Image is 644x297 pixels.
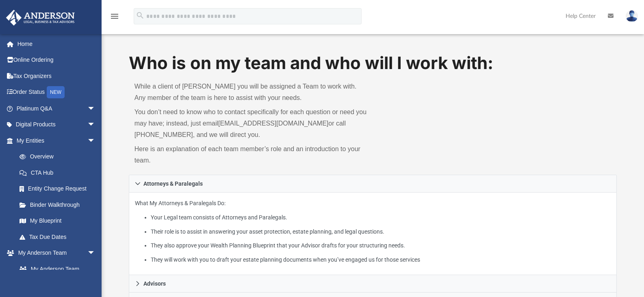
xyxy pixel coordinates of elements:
[129,175,617,193] a: Attorneys & Paralegals
[11,229,108,245] a: Tax Due Dates
[218,120,328,127] a: [EMAIL_ADDRESS][DOMAIN_NAME]
[87,132,104,149] span: arrow_drop_down
[11,197,108,213] a: Binder Walkthrough
[4,10,77,26] img: Anderson Advisors Platinum Portal
[6,132,108,149] a: My Entitiesarrow_drop_down
[143,181,203,186] span: Attorneys & Paralegals
[6,245,104,261] a: My Anderson Teamarrow_drop_down
[6,117,108,133] a: Digital Productsarrow_drop_down
[6,68,108,84] a: Tax Organizers
[136,11,145,20] i: search
[6,36,108,52] a: Home
[11,181,108,197] a: Entity Change Request
[151,241,611,251] li: They also approve your Wealth Planning Blueprint that your Advisor drafts for your structuring ne...
[134,143,367,166] p: Here is an explanation of each team member’s role and an introduction to your team.
[11,261,100,277] a: My Anderson Team
[129,51,617,75] h1: Who is on my team and who will I work with:
[135,198,611,264] p: What My Attorneys & Paralegals Do:
[47,86,65,98] div: NEW
[129,193,617,275] div: Attorneys & Paralegals
[87,100,104,117] span: arrow_drop_down
[11,165,108,181] a: CTA Hub
[11,213,104,229] a: My Blueprint
[151,255,611,265] li: They will work with you to draft your estate planning documents when you’ve engaged us for those ...
[129,275,617,293] a: Advisors
[87,117,104,133] span: arrow_drop_down
[11,149,108,165] a: Overview
[626,10,638,22] img: User Pic
[151,227,611,237] li: Their role is to assist in answering your asset protection, estate planning, and legal questions.
[6,100,108,117] a: Platinum Q&Aarrow_drop_down
[143,281,166,286] span: Advisors
[87,245,104,262] span: arrow_drop_down
[6,52,108,68] a: Online Ordering
[110,11,119,21] i: menu
[134,81,367,104] p: While a client of [PERSON_NAME] you will be assigned a Team to work with. Any member of the team ...
[6,84,108,101] a: Order StatusNEW
[151,212,611,223] li: Your Legal team consists of Attorneys and Paralegals.
[110,15,119,21] a: menu
[134,106,367,141] p: You don’t need to know who to contact specifically for each question or need you may have; instea...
